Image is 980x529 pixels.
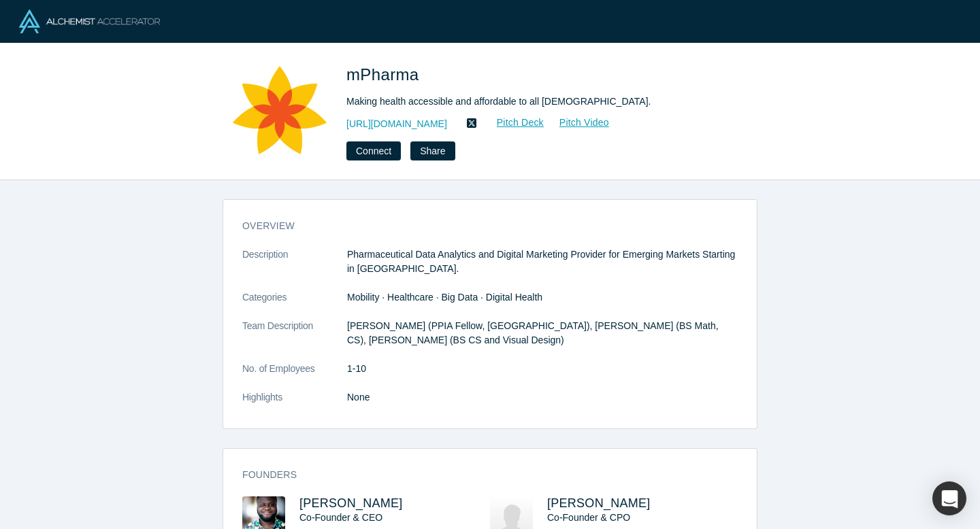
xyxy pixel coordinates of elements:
a: Pitch Deck [482,115,544,131]
p: Pharmaceutical Data Analytics and Digital Marketing Provider for Emerging Markets Starting in [GE... [347,248,738,276]
a: [PERSON_NAME] [299,496,403,510]
span: Co-Founder & CEO [299,512,382,523]
button: Connect [346,141,401,160]
span: mPharma [346,65,424,84]
p: None [347,390,738,405]
a: [URL][DOMAIN_NAME] [346,117,447,131]
a: [PERSON_NAME] [547,496,651,510]
span: Co-Founder & CPO [547,512,630,523]
dt: Categories [242,290,347,319]
p: [PERSON_NAME] (PPIA Fellow, [GEOGRAPHIC_DATA]), [PERSON_NAME] (BS Math, CS), [PERSON_NAME] (BS CS... [347,319,738,347]
dt: No. of Employees [242,362,347,390]
img: Alchemist Logo [19,10,160,33]
div: Making health accessible and affordable to all [DEMOGRAPHIC_DATA]. [346,95,728,109]
span: Mobility · Healthcare · Big Data · Digital Health [347,292,542,303]
h3: overview [242,219,719,233]
dt: Description [242,248,347,290]
dd: 1-10 [347,362,738,376]
h3: Founders [242,468,719,482]
img: mPharma's Logo [232,63,327,158]
a: Pitch Video [544,115,610,131]
dt: Highlights [242,390,347,419]
button: Share [410,141,455,160]
dt: Team Description [242,319,347,362]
